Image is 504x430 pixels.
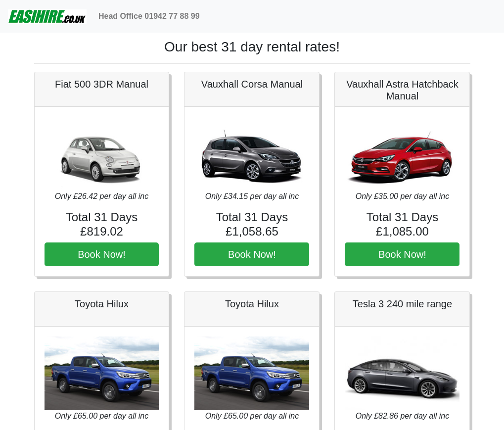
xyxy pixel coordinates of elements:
[45,210,159,239] h4: Total 31 Days £819.02
[356,412,449,420] i: Only £82.86 per day all inc
[194,336,309,410] img: Toyota Hilux
[55,412,148,420] i: Only £65.00 per day all inc
[194,210,309,239] h4: Total 31 Days £1,058.65
[194,117,309,191] img: Vauxhall Corsa Manual
[345,298,459,310] h5: Tesla 3 240 mile range
[345,242,459,266] button: Book Now!
[45,242,159,266] button: Book Now!
[8,6,87,26] img: easihire_logo_small.png
[205,192,299,200] i: Only £34.15 per day all inc
[345,117,459,191] img: Vauxhall Astra Hatchback Manual
[98,12,200,20] b: Head Office 01942 77 88 99
[55,192,148,200] i: Only £26.42 per day all inc
[194,298,309,310] h5: Toyota Hilux
[94,6,204,26] a: Head Office 01942 77 88 99
[45,78,159,90] h5: Fiat 500 3DR Manual
[345,78,459,102] h5: Vauxhall Astra Hatchback Manual
[45,117,159,191] img: Fiat 500 3DR Manual
[345,210,459,239] h4: Total 31 Days £1,085.00
[34,39,470,55] h1: Our best 31 day rental rates!
[205,412,299,420] i: Only £65.00 per day all inc
[45,298,159,310] h5: Toyota Hilux
[45,336,159,410] img: Toyota Hilux
[194,78,309,90] h5: Vauxhall Corsa Manual
[356,192,449,200] i: Only £35.00 per day all inc
[194,242,309,266] button: Book Now!
[345,336,459,410] img: Tesla 3 240 mile range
